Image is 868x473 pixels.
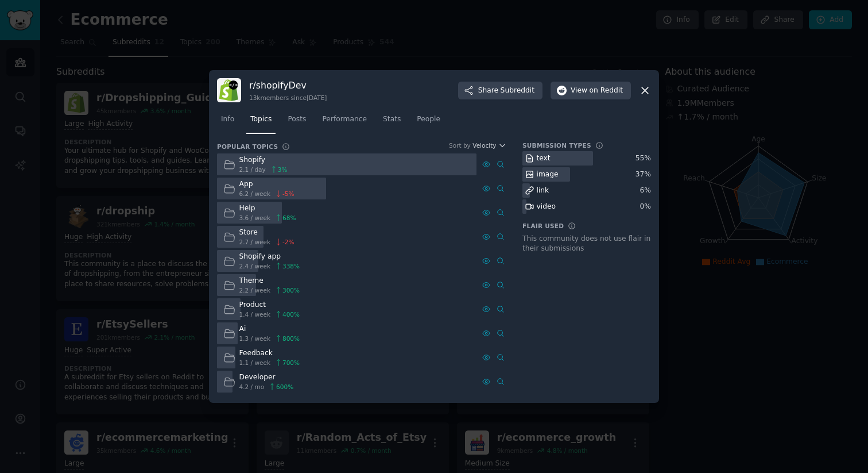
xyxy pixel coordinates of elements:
span: Stats [383,114,401,125]
div: 0 % [640,202,651,212]
span: Subreddit [501,86,534,96]
span: People [417,114,440,125]
span: Info [221,114,234,125]
span: 3.6 / week [239,214,271,222]
div: Shopify app [239,252,300,262]
span: 2.4 / week [239,262,271,270]
span: -2 % [282,238,294,246]
a: Topics [246,110,276,134]
a: Posts [284,110,310,134]
span: 2.7 / week [239,238,271,246]
div: text [537,153,551,164]
div: 37 % [635,170,651,180]
span: 1.4 / week [239,310,271,318]
h3: Submission Types [522,141,591,149]
div: image [537,170,559,180]
div: Ai [239,324,300,334]
span: 4.2 / mo [239,383,265,391]
span: Performance [322,114,367,125]
span: 2.1 / day [239,166,266,174]
span: 1.3 / week [239,334,271,343]
h3: r/ shopifyDev [249,79,327,91]
span: 800 % [282,334,300,343]
span: on Reddit [590,86,623,96]
button: Viewon Reddit [551,82,631,100]
span: Share [478,86,534,96]
span: 600 % [276,383,293,391]
div: Sort by [449,141,471,149]
div: Developer [239,372,294,383]
div: Store [239,228,294,238]
span: Topics [250,114,272,125]
span: 700 % [282,359,300,367]
div: Feedback [239,348,300,359]
span: Posts [288,114,306,125]
div: Theme [239,276,300,286]
a: Info [217,110,238,134]
div: 13k members since [DATE] [249,94,327,102]
a: People [413,110,444,134]
div: This community does not use flair in their submissions [522,234,651,254]
h3: Popular Topics [217,143,278,151]
div: link [537,186,549,196]
span: -5 % [282,190,294,198]
div: Product [239,300,300,310]
div: Help [239,203,296,214]
a: Stats [379,110,405,134]
div: 55 % [635,153,651,164]
span: 338 % [282,262,300,270]
button: Velocity [472,141,506,149]
span: 1.1 / week [239,359,271,367]
div: video [537,202,556,212]
span: 300 % [282,286,300,294]
h3: Flair Used [522,222,564,230]
div: Shopify [239,155,288,166]
div: 6 % [640,186,651,196]
span: 2.2 / week [239,286,271,294]
a: Performance [318,110,371,134]
span: View [571,86,623,96]
span: 6.2 / week [239,190,271,198]
span: 400 % [282,310,300,318]
img: shopifyDev [217,78,241,102]
button: ShareSubreddit [458,82,542,100]
span: 3 % [278,166,288,174]
span: Velocity [472,141,496,149]
div: App [239,179,294,190]
span: 68 % [282,214,296,222]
